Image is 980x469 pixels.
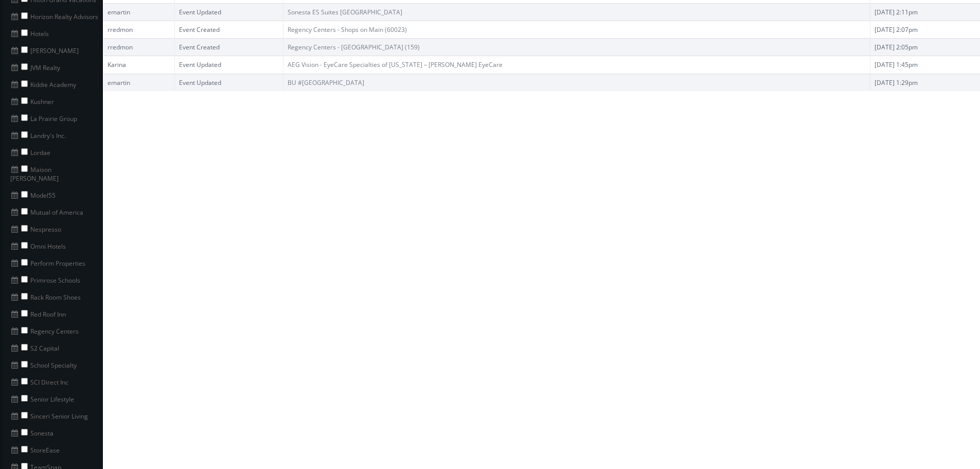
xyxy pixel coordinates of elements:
td: [DATE] 1:45pm [870,56,980,74]
a: BU #[GEOGRAPHIC_DATA] [288,78,364,87]
td: emartin [103,4,175,21]
a: Regency Centers - Shops on Main (60023) [288,25,407,34]
td: Event Created [175,21,283,39]
a: Regency Centers - [GEOGRAPHIC_DATA] (159) [288,43,420,51]
td: [DATE] 2:05pm [870,39,980,56]
td: Event Created [175,39,283,56]
td: [DATE] 1:29pm [870,74,980,91]
td: rredmon [103,21,175,39]
td: [DATE] 2:11pm [870,4,980,21]
td: Event Updated [175,4,283,21]
td: emartin [103,74,175,91]
td: [DATE] 2:07pm [870,21,980,39]
td: Event Updated [175,56,283,74]
td: Event Updated [175,74,283,91]
a: Sonesta ES Suites [GEOGRAPHIC_DATA] [288,8,402,16]
td: Karina [103,56,175,74]
a: AEG Vision - EyeCare Specialties of [US_STATE] – [PERSON_NAME] EyeCare [288,60,503,69]
td: rredmon [103,39,175,56]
